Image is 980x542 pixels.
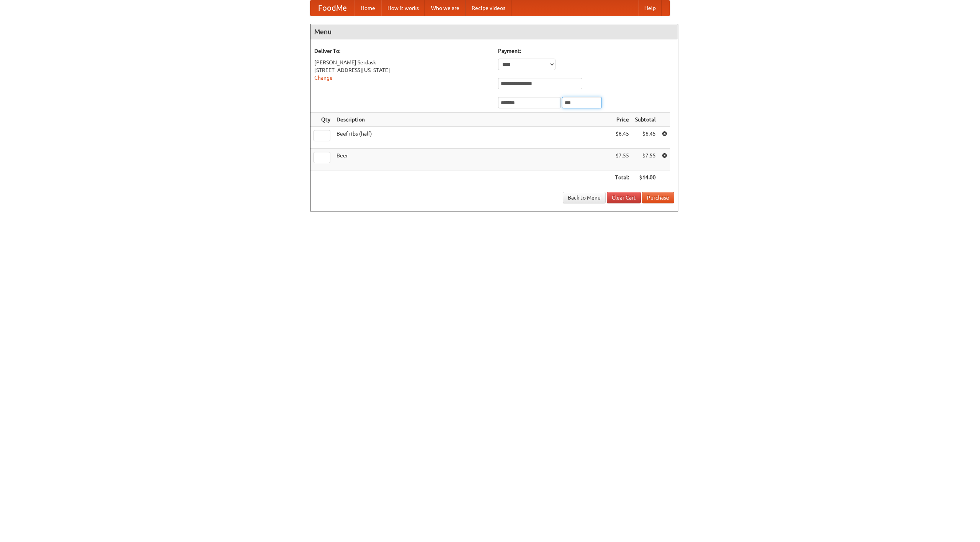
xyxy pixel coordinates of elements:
[632,113,659,127] th: Subtotal
[354,0,381,16] a: Home
[607,192,641,203] a: Clear Cart
[425,0,465,16] a: Who we are
[333,127,612,149] td: Beef ribs (half)
[465,0,511,16] a: Recipe videos
[612,127,632,149] td: $6.45
[632,149,659,170] td: $7.55
[314,47,490,55] h5: Deliver To:
[314,75,333,81] a: Change
[612,170,632,185] th: Total:
[642,192,674,203] button: Purchase
[498,47,674,55] h5: Payment:
[310,113,333,127] th: Qty
[314,66,490,74] div: [STREET_ADDRESS][US_STATE]
[310,24,678,39] h4: Menu
[333,149,612,170] td: Beer
[333,113,612,127] th: Description
[563,192,606,203] a: Back to Menu
[612,149,632,170] td: $7.55
[632,170,659,185] th: $14.00
[314,59,490,66] div: [PERSON_NAME] Serdask
[632,127,659,149] td: $6.45
[310,0,354,16] a: FoodMe
[612,113,632,127] th: Price
[381,0,425,16] a: How it works
[638,0,662,16] a: Help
